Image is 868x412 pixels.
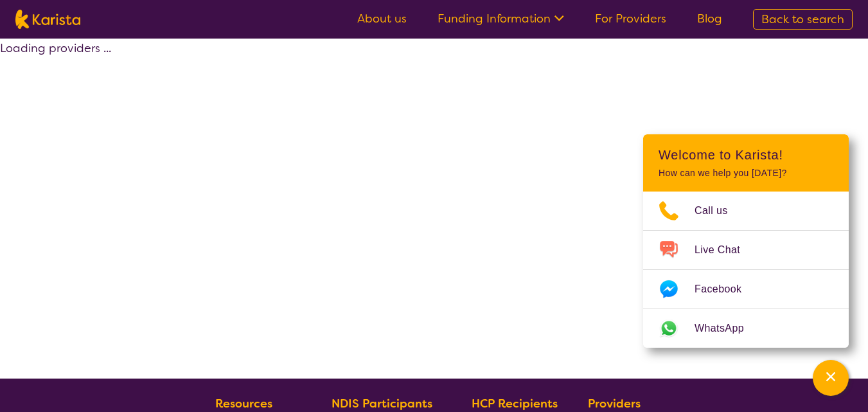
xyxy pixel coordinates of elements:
[215,396,272,411] b: Resources
[659,168,833,179] p: How can we help you [DATE]?
[15,10,80,29] img: Karista logo
[643,134,849,348] div: Channel Menu
[695,240,756,260] span: Live Chat
[357,11,407,26] a: About us
[472,396,558,411] b: HCP Recipients
[753,9,853,30] a: Back to search
[332,396,432,411] b: NDIS Participants
[595,11,666,26] a: For Providers
[438,11,564,26] a: Funding Information
[813,360,849,396] button: Channel Menu
[588,396,641,411] b: Providers
[643,309,849,348] a: Web link opens in a new tab.
[761,12,844,27] span: Back to search
[695,280,757,299] span: Facebook
[695,201,743,220] span: Call us
[697,11,722,26] a: Blog
[643,192,849,348] ul: Choose channel
[659,147,833,163] h2: Welcome to Karista!
[695,319,759,338] span: WhatsApp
